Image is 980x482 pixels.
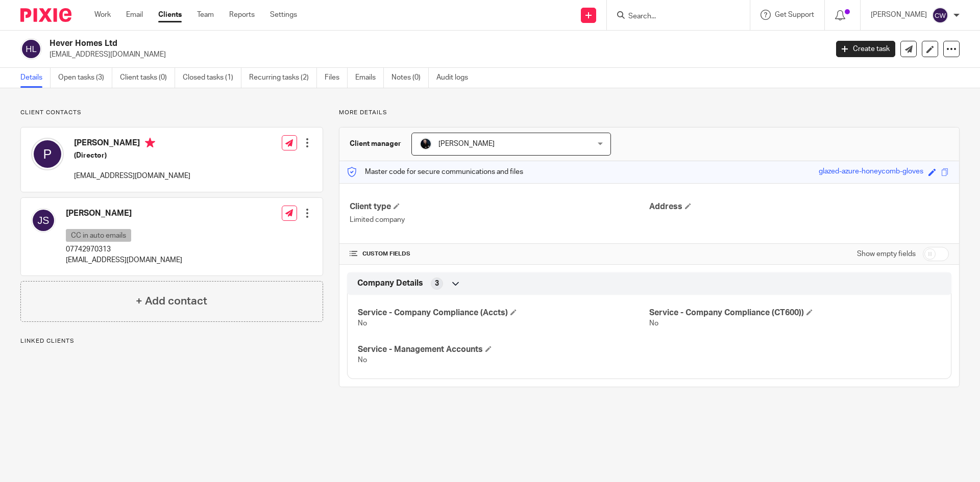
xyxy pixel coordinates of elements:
[136,293,207,309] h4: + Add contact
[357,278,423,289] span: Company Details
[358,320,367,327] span: No
[20,8,71,22] img: Pixie
[50,38,667,49] h2: Hever Homes Ltd
[20,38,42,60] img: svg%3E
[358,344,649,355] h4: Service - Management Accounts
[66,244,182,255] p: 07742970313
[438,140,495,147] span: [PERSON_NAME]
[74,171,190,181] p: [EMAIL_ADDRESS][DOMAIN_NAME]
[420,138,432,150] img: Headshots%20accounting4everything_Poppy%20Jakes%20Photography-2203.jpg
[932,7,948,23] img: svg%3E
[229,10,255,20] a: Reports
[20,337,323,345] p: Linked clients
[350,201,649,212] h4: Client type
[183,68,241,88] a: Closed tasks (1)
[66,208,182,219] h4: [PERSON_NAME]
[270,10,297,20] a: Settings
[627,12,719,21] input: Search
[325,68,348,88] a: Files
[649,320,658,327] span: No
[350,215,649,225] p: Limited company
[358,357,367,364] span: No
[249,68,317,88] a: Recurring tasks (2)
[31,138,64,170] img: svg%3E
[126,10,143,20] a: Email
[436,68,476,88] a: Audit logs
[355,68,384,88] a: Emails
[120,68,175,88] a: Client tasks (0)
[350,250,649,258] h4: CUSTOM FIELDS
[649,308,941,318] h4: Service - Company Compliance (CT600))
[20,68,51,88] a: Details
[50,49,821,60] p: [EMAIL_ADDRESS][DOMAIN_NAME]
[339,109,960,117] p: More details
[94,10,111,20] a: Work
[20,109,323,117] p: Client contacts
[775,11,814,18] span: Get Support
[197,10,214,20] a: Team
[857,249,916,259] label: Show empty fields
[819,166,923,178] div: glazed-azure-honeycomb-gloves
[158,10,182,20] a: Clients
[145,138,155,148] i: Primary
[435,278,439,289] span: 3
[74,150,190,161] h5: (Director)
[836,41,895,57] a: Create task
[66,255,182,265] p: [EMAIL_ADDRESS][DOMAIN_NAME]
[649,201,949,212] h4: Address
[871,10,927,20] p: [PERSON_NAME]
[347,167,523,177] p: Master code for secure communications and files
[350,139,401,149] h3: Client manager
[31,208,56,233] img: svg%3E
[391,68,429,88] a: Notes (0)
[358,308,649,318] h4: Service - Company Compliance (Accts)
[74,138,190,150] h4: [PERSON_NAME]
[66,229,131,242] p: CC in auto emails
[58,68,112,88] a: Open tasks (3)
